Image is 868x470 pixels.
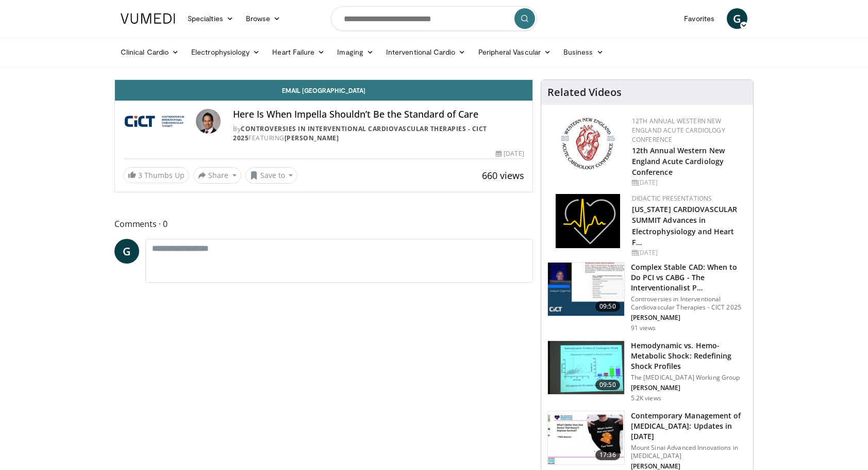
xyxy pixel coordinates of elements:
[472,42,557,62] a: Peripheral Vascular
[632,178,745,187] div: [DATE]
[631,295,747,312] p: Controversies in Interventional Cardiovascular Therapies - CICT 2025
[631,314,747,322] p: [PERSON_NAME]
[185,42,266,62] a: Electrophysiology
[631,324,656,332] p: 91 views
[548,341,624,395] img: 2496e462-765f-4e8f-879f-a0c8e95ea2b6.150x105_q85_crop-smart_upscale.jpg
[632,117,725,144] a: 12th Annual Western New England Acute Cardiology Conference
[181,8,240,29] a: Specialties
[595,450,620,460] span: 17:36
[115,80,532,101] a: Email [GEOGRAPHIC_DATA]
[233,124,524,143] div: By FEATURING
[233,109,524,120] h4: Here Is When Impella Shouldn’t Be the Standard of Care
[632,194,745,203] div: Didactic Presentations
[114,42,185,62] a: Clinical Cardio
[631,374,747,382] p: The [MEDICAL_DATA] Working Group
[631,411,747,442] h3: Contemporary Management of [MEDICAL_DATA]: Updates in [DATE]
[631,394,661,402] p: 5.2K views
[114,239,139,264] a: G
[595,301,620,312] span: 09:50
[559,117,616,171] img: 0954f259-7907-4053-a817-32a96463ecc8.png.150x105_q85_autocrop_double_scale_upscale_version-0.2.png
[595,380,620,390] span: 09:50
[632,145,725,177] a: 12th Annual Western New England Acute Cardiology Conference
[548,411,624,465] img: df55f059-d842-45fe-860a-7f3e0b094e1d.150x105_q85_crop-smart_upscale.jpg
[556,194,620,248] img: 1860aa7a-ba06-47e3-81a4-3dc728c2b4cf.png.150x105_q85_autocrop_double_scale_upscale_version-0.2.png
[631,384,747,392] p: [PERSON_NAME]
[547,86,622,99] h4: Related Videos
[138,170,142,180] span: 3
[632,248,745,257] div: [DATE]
[482,169,524,182] span: 660 views
[245,167,298,184] button: Save to
[547,341,747,402] a: 09:50 Hemodynamic vs. Hemo-Metabolic Shock: Redefining Shock Profiles The [MEDICAL_DATA] Working ...
[114,217,533,231] span: Comments 0
[196,109,221,134] img: Avatar
[548,263,624,316] img: 82c57d68-c47c-48c9-9839-2413b7dd3155.150x105_q85_crop-smart_upscale.jpg
[380,42,472,62] a: Interventional Cardio
[331,42,380,62] a: Imaging
[121,13,175,24] img: VuMedi Logo
[496,149,524,158] div: [DATE]
[233,124,487,142] a: Controversies in Interventional Cardiovascular Therapies - CICT 2025
[266,42,331,62] a: Heart Failure
[678,8,721,29] a: Favorites
[240,8,287,29] a: Browse
[631,444,747,460] p: Mount Sinai Advanced Innovations in [MEDICAL_DATA]
[193,167,241,184] button: Share
[631,341,747,371] h3: Hemodynamic vs. Hemo-Metabolic Shock: Redefining Shock Profiles
[331,6,537,31] input: Search topics, interventions
[557,42,610,62] a: Business
[123,109,192,134] img: Controversies in Interventional Cardiovascular Therapies - CICT 2025
[727,8,747,29] a: G
[547,262,747,332] a: 09:50 Complex Stable CAD: When to Do PCI vs CABG - The Interventionalist P… Controversies in Inte...
[631,262,747,293] h3: Complex Stable CAD: When to Do PCI vs CABG - The Interventionalist P…
[123,167,189,183] a: 3 Thumbs Up
[632,204,738,247] a: [US_STATE] CARDIOVASCULAR SUMMIT Advances in Electrophysiology and Heart F…
[285,134,339,142] a: [PERSON_NAME]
